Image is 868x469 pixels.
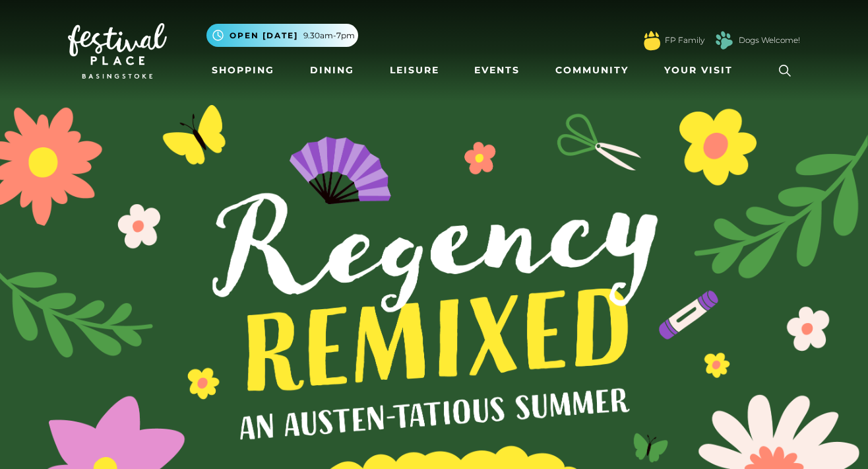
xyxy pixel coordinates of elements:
[206,24,358,47] button: Open [DATE] 9.30am-7pm
[665,34,704,46] a: FP Family
[659,58,745,83] a: Your Visit
[385,58,445,83] a: Leisure
[206,58,280,83] a: Shopping
[664,63,733,77] span: Your Visit
[68,23,167,79] img: Festival Place Logo
[469,58,525,83] a: Events
[230,30,298,42] span: Open [DATE]
[303,30,355,42] span: 9.30am-7pm
[550,58,634,83] a: Community
[739,34,800,46] a: Dogs Welcome!
[305,58,359,83] a: Dining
